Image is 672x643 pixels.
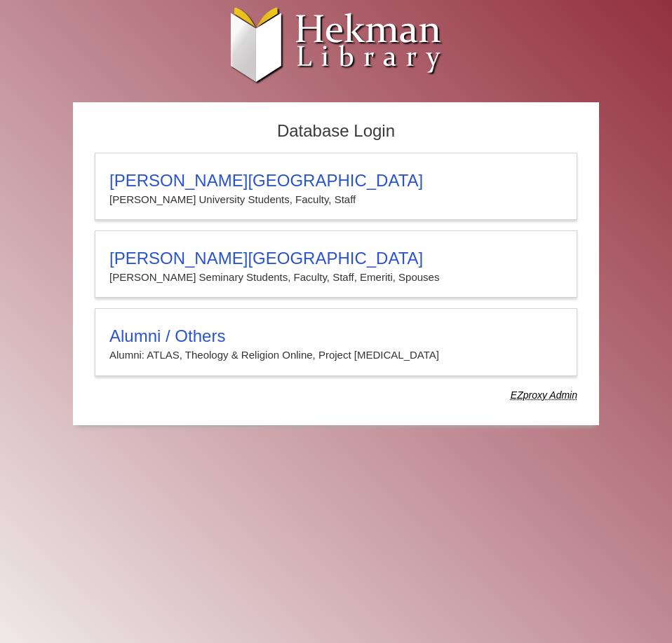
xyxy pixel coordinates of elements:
p: [PERSON_NAME] University Students, Faculty, Staff [109,191,563,209]
h3: [PERSON_NAME][GEOGRAPHIC_DATA] [109,171,563,191]
summary: Alumni / OthersAlumni: ATLAS, Theology & Religion Online, Project [MEDICAL_DATA] [109,326,563,364]
p: Alumni: ATLAS, Theology & Religion Online, Project [MEDICAL_DATA] [109,346,563,364]
a: [PERSON_NAME][GEOGRAPHIC_DATA][PERSON_NAME] Seminary Students, Faculty, Staff, Emeriti, Spouses [95,230,577,298]
h3: Alumni / Others [109,326,563,346]
h2: Database Login [88,117,584,146]
h3: [PERSON_NAME][GEOGRAPHIC_DATA] [109,249,563,268]
p: [PERSON_NAME] Seminary Students, Faculty, Staff, Emeriti, Spouses [109,268,563,286]
dfn: Use Alumni login [511,389,577,401]
a: [PERSON_NAME][GEOGRAPHIC_DATA][PERSON_NAME] University Students, Faculty, Staff [95,153,577,220]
